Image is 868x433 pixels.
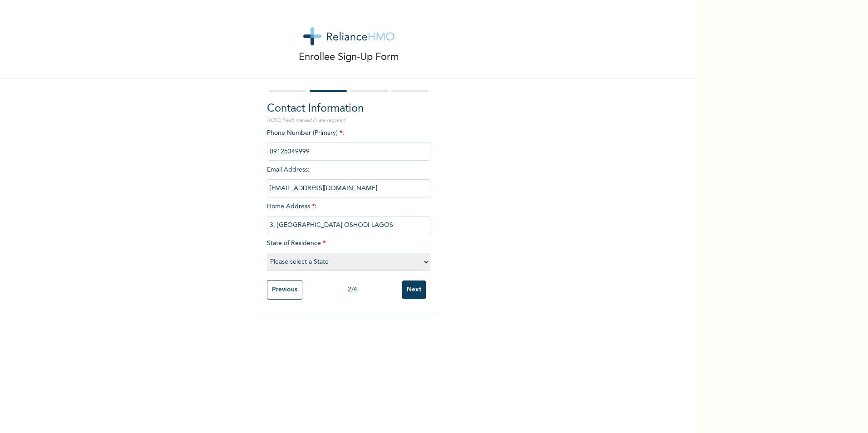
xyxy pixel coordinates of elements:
[267,216,430,234] input: Enter home address
[267,240,430,265] span: State of Residence
[267,117,430,124] p: NOTE: Fields marked (*) are required
[302,285,402,295] div: 2 / 4
[402,280,426,299] input: Next
[267,101,430,117] h2: Contact Information
[267,179,430,197] input: Enter email Address
[267,143,430,161] input: Enter Primary Phone Number
[303,27,395,45] img: logo
[267,203,430,228] span: Home Address :
[267,167,430,192] span: Email Address :
[267,130,430,155] span: Phone Number (Primary) :
[299,50,399,65] p: Enrollee Sign-Up Form
[267,280,302,300] input: Previous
